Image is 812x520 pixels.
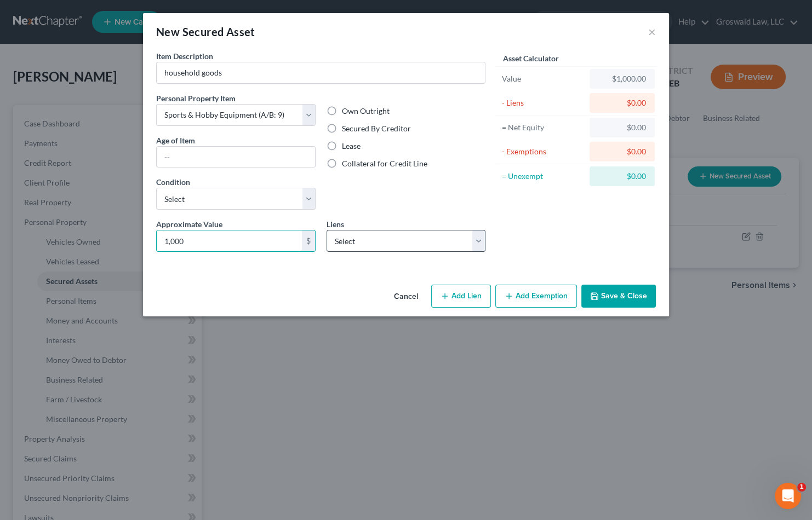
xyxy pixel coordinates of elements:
span: Approximate Value [156,219,222,229]
button: Cancel [385,286,427,308]
div: $0.00 [598,122,646,133]
span: 1 [797,483,806,492]
button: Save & Close [581,285,656,308]
div: = Net Equity [502,122,585,133]
div: Value [502,73,585,84]
label: Asset Calculator [503,53,559,64]
div: - Exemptions [502,146,585,157]
div: $1,000.00 [598,73,646,84]
div: - Liens [502,97,585,108]
button: × [648,25,656,38]
iframe: Intercom live chat [775,483,801,509]
div: $0.00 [598,171,646,182]
input: -- [157,147,315,167]
input: 0.00 [157,230,302,251]
label: Condition [156,176,190,188]
div: $ [302,230,315,251]
div: = Unexempt [502,171,585,182]
label: Lease [342,141,361,152]
label: Collateral for Credit Line [342,158,427,169]
label: Personal Property Item [156,93,236,104]
div: $0.00 [598,146,646,157]
button: Add Lien [431,285,491,308]
span: Item Description [156,51,213,61]
div: New Secured Asset [156,24,255,39]
label: Own Outright [342,106,390,117]
label: Liens [327,218,344,230]
div: $0.00 [598,97,646,108]
button: Add Exemption [495,285,577,308]
label: Secured By Creditor [342,123,411,134]
label: Age of Item [156,135,195,146]
input: Describe... [157,62,485,83]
